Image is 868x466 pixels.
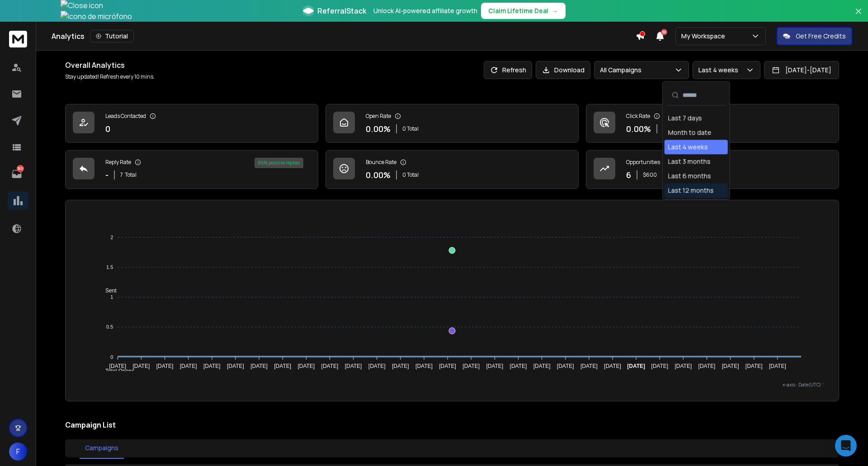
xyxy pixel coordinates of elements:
[274,363,291,369] tspan: [DATE]
[668,128,712,137] div: Month to date
[321,363,338,369] tspan: [DATE]
[110,294,113,300] tspan: 1
[373,6,477,15] p: Unlock AI-powered affiliate growth
[297,363,315,369] tspan: [DATE]
[402,125,419,132] p: 0 Total
[61,11,132,22] img: Icono de micrófono
[80,381,824,388] p: x-axis : Date(UTC)
[120,171,123,179] span: 7
[65,104,318,143] a: Leads Contacted0
[105,159,131,166] p: Reply Rate
[722,363,739,369] tspan: [DATE]
[552,6,558,15] span: →
[651,363,669,369] tspan: [DATE]
[626,122,651,135] p: 0.00 %
[105,122,110,135] p: 0
[626,113,650,120] p: Click Rate
[536,61,590,79] button: Download
[627,363,645,369] tspan: [DATE]
[557,363,574,369] tspan: [DATE]
[604,363,621,369] tspan: [DATE]
[745,363,763,369] tspan: [DATE]
[368,363,386,369] tspan: [DATE]
[156,363,173,369] tspan: [DATE]
[462,363,480,369] tspan: [DATE]
[65,73,155,80] p: Stay updated! Refresh every 10 mins.
[52,30,636,42] div: Analytics
[65,150,318,189] a: Reply Rate-7Total86% positive replies
[325,104,579,143] a: Open Rate0.00%0 Total
[661,29,667,35] span: 50
[105,169,108,181] p: -
[533,363,551,369] tspan: [DATE]
[698,363,716,369] tspan: [DATE]
[99,287,117,294] span: Sent
[668,186,714,195] div: Last 12 months
[180,363,197,369] tspan: [DATE]
[486,363,503,369] tspan: [DATE]
[325,150,579,189] a: Bounce Rate0.00%0 Total
[203,363,221,369] tspan: [DATE]
[698,66,742,75] p: Last 4 weeks
[643,171,657,179] p: $ 600
[105,113,146,120] p: Leads Contacted
[586,104,839,143] a: Click Rate0.00%0 Total
[580,363,598,369] tspan: [DATE]
[439,363,456,369] tspan: [DATE]
[110,235,113,240] tspan: 2
[835,435,857,457] div: Open Intercom Messenger
[9,442,27,461] button: F
[681,32,729,41] p: My Workspace
[250,363,268,369] tspan: [DATE]
[675,363,692,369] tspan: [DATE]
[65,60,155,71] h1: Overall Analytics
[366,169,391,181] p: 0.00 %
[109,363,126,369] tspan: [DATE]
[626,169,631,181] p: 6
[796,32,846,41] p: Get Free Credits
[502,66,526,75] p: Refresh
[8,165,26,183] a: 365
[668,171,711,180] div: Last 6 months
[668,157,711,166] div: Last 3 months
[17,165,24,172] p: 365
[769,363,786,369] tspan: [DATE]
[777,27,852,45] button: Get Free Credits
[65,419,839,430] h2: Campaign List
[90,30,134,42] button: Tutorial
[392,363,409,369] tspan: [DATE]
[600,66,645,75] p: All Campaigns
[106,324,113,329] tspan: 0.5
[554,66,585,75] p: Download
[106,264,113,270] tspan: 1.5
[99,368,134,374] span: Total Opens
[317,5,366,16] span: ReferralStack
[415,363,433,369] tspan: [DATE]
[853,5,864,27] button: Close banner
[227,363,244,369] tspan: [DATE]
[402,171,419,179] p: 0 Total
[366,113,391,120] p: Open Rate
[366,122,391,135] p: 0.00 %
[668,113,702,122] div: Last 7 days
[366,159,396,166] p: Bounce Rate
[481,3,566,19] button: Claim Lifetime Deal→
[586,150,839,189] a: Opportunities6$600
[110,354,113,360] tspan: 0
[510,363,527,369] tspan: [DATE]
[668,142,708,151] div: Last 4 weeks
[764,61,839,79] button: [DATE]-[DATE]
[345,363,362,369] tspan: [DATE]
[132,363,150,369] tspan: [DATE]
[125,171,137,179] span: Total
[255,158,303,168] div: 86 % positive replies
[80,438,124,459] button: Campaigns
[626,159,660,166] p: Opportunities
[484,61,532,79] button: Refresh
